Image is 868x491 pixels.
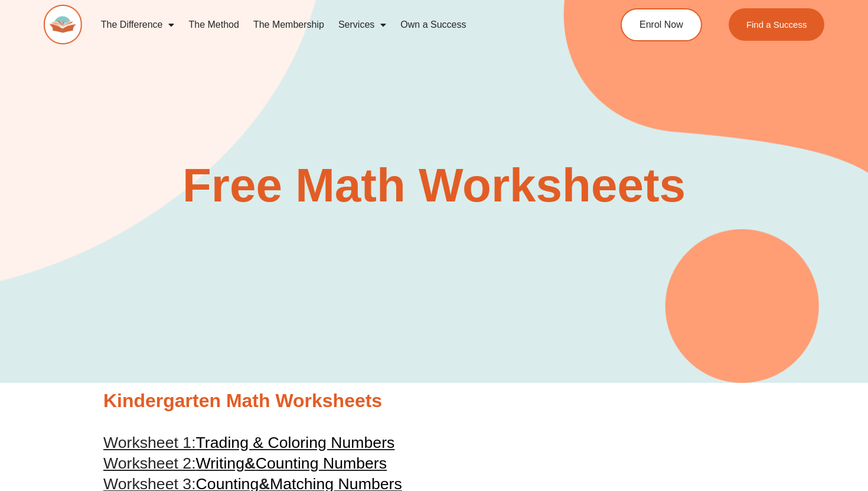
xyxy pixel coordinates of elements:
span: Worksheet 2: [103,454,196,472]
span: Trading & Coloring Numbers [196,434,395,451]
h2: Free Math Worksheets [97,162,771,209]
span: Counting Numbers [256,454,387,472]
a: Services [331,11,393,38]
a: The Membership [246,11,331,38]
a: The Difference [94,11,182,38]
nav: Menu [94,11,576,38]
h2: Kindergarten Math Worksheets [103,389,765,414]
a: Find a Success [729,8,825,41]
span: Find a Success [746,20,807,29]
a: Worksheet 1:Trading & Coloring Numbers [103,434,394,451]
a: Enrol Now [621,8,702,41]
a: Worksheet 2:Writing&Counting Numbers [103,454,387,472]
a: The Method [181,11,246,38]
a: Own a Success [393,11,473,38]
span: Worksheet 1: [103,434,196,451]
span: Writing [196,454,244,472]
span: Enrol Now [639,20,683,30]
